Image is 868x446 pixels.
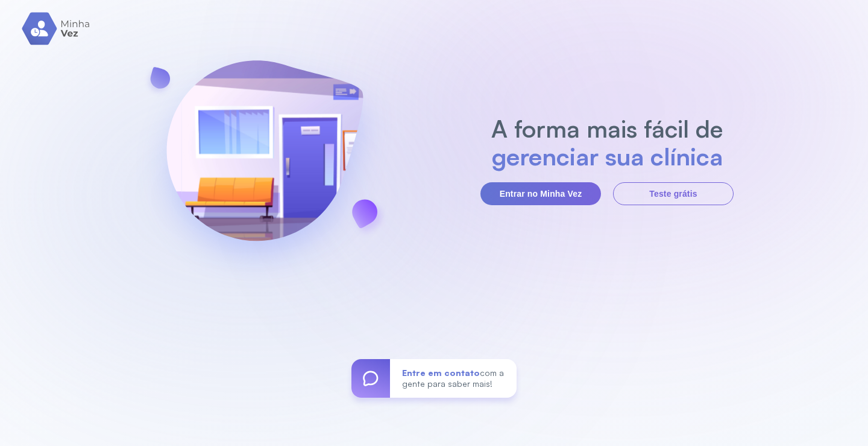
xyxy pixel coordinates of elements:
[485,142,729,170] h2: gerenciar sua clínica
[351,359,517,398] a: Entre em contatocom a gente para saber mais!
[613,182,734,205] button: Teste grátis
[402,368,480,378] span: Entre em contato
[22,12,91,45] img: logo.svg
[134,28,395,291] img: banner-login.svg
[390,359,517,398] div: com a gente para saber mais!
[485,115,729,142] h2: A forma mais fácil de
[480,182,601,205] button: Entrar no Minha Vez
